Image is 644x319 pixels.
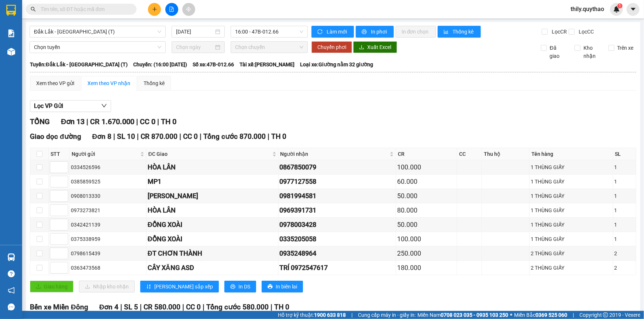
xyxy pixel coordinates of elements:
span: Giao dọc đường [30,132,81,141]
span: | [136,117,138,126]
div: 2 THÙNG GIẤY [531,264,612,272]
span: Miền Bắc [514,311,567,319]
span: Lọc CC [576,28,595,36]
input: Tìm tên, số ĐT hoặc mã đơn [41,5,128,13]
button: printerIn phơi [356,26,394,38]
div: 100.000 [397,162,456,172]
button: plus [148,3,161,16]
span: | [182,303,184,311]
th: CC [457,148,482,160]
img: solution-icon [7,29,15,37]
span: CR 580.000 [144,303,180,311]
div: 1 [614,192,635,200]
span: CR 870.000 [141,132,178,141]
span: search [31,7,36,12]
img: warehouse-icon [7,48,15,56]
span: CC 0 [186,303,201,311]
span: Loại xe: Giường nằm 32 giường [300,60,373,69]
button: bar-chartThống kê [438,26,481,38]
span: notification [8,287,15,294]
div: 1 [614,206,635,214]
span: Cung cấp máy in - giấy in: [358,311,416,319]
span: sync [317,29,324,35]
span: ĐC Giao [148,150,271,158]
span: plus [152,7,157,12]
div: Xem theo VP gửi [36,79,74,87]
sup: 1 [617,3,623,8]
strong: 1900 633 818 [314,312,346,318]
button: downloadXuất Excel [353,41,397,53]
span: printer [362,29,368,35]
span: Đã giao [547,44,569,60]
div: 1 THÙNG GIẤY [531,163,612,171]
div: CÂY XĂNG ASD [148,263,277,273]
span: aim [186,7,191,12]
span: Thống kê [453,28,475,36]
button: caret-down [627,3,640,16]
div: 0342421139 [71,221,145,229]
span: Đơn 8 [92,132,112,141]
span: | [268,132,269,141]
div: 180.000 [397,263,456,273]
span: CR 1.670.000 [90,117,134,126]
span: sort-ascending [146,284,151,290]
span: printer [230,284,235,290]
span: Xuất Excel [367,43,391,51]
div: 1 [614,235,635,243]
span: ⚪️ [510,313,512,316]
div: 0867850079 [280,162,395,172]
span: In phơi [371,28,388,36]
img: warehouse-icon [7,253,15,261]
span: Người gửi [72,150,139,158]
img: logo-vxr [6,5,16,16]
button: downloadNhập kho nhận [79,281,135,292]
span: Số xe: 47B-012.66 [193,60,234,69]
div: 0908013330 [71,192,145,200]
span: caret-down [630,6,637,13]
span: [PERSON_NAME] sắp xếp [154,283,213,291]
span: thily.quythao [565,4,610,14]
span: | [271,303,272,311]
div: [PERSON_NAME] [148,191,277,201]
input: 13/09/2025 [176,28,214,36]
button: Lọc VP Gửi [30,100,111,112]
div: 250.000 [397,248,456,259]
span: 1 [619,3,621,8]
span: | [200,132,202,141]
div: 1 THÙNG GIẤY [531,206,612,214]
div: HÒA LÂN [148,162,277,172]
span: In biên lai [276,283,297,291]
div: 0935248964 [280,248,395,259]
b: Tuyến: Đắk Lắk - [GEOGRAPHIC_DATA] (T) [30,62,128,67]
span: Bến xe Miền Đông [30,303,88,311]
div: Thống kê [144,79,165,87]
span: Tổng cước 580.000 [206,303,269,311]
span: 16:00 - 47B-012.66 [235,26,303,37]
span: Chuyến: (16:00 [DATE]) [133,60,187,69]
div: MP1 [148,176,277,187]
span: Lọc VP Gửi [34,101,63,111]
div: 1 [614,178,635,186]
span: | [137,132,139,141]
span: | [140,303,142,311]
div: 0978003428 [280,220,395,230]
span: In DS [238,283,250,291]
span: Đắk Lắk - Sài Gòn (T) [34,26,161,37]
span: download [359,45,364,50]
div: 2 THÙNG GIẤY [531,249,612,257]
span: message [8,304,15,311]
span: Tài xế: [PERSON_NAME] [240,60,295,69]
span: TH 0 [161,117,176,126]
div: 80.000 [397,205,456,215]
span: copyright [603,312,608,318]
span: printer [268,284,273,290]
button: Chuyển phơi [311,41,352,53]
span: | [86,117,88,126]
span: question-circle [8,270,15,277]
span: TỔNG [30,117,50,126]
span: | [203,303,204,311]
input: Chọn ngày [176,43,214,51]
th: CR [396,148,457,160]
span: Đơn 4 [99,303,119,311]
button: In đơn chọn [396,26,436,38]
